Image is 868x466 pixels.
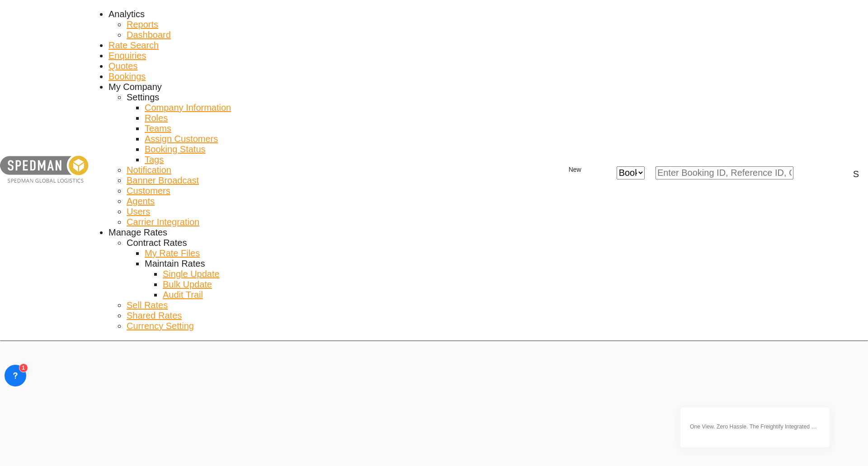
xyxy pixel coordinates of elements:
[127,165,171,175] span: Notification
[804,167,815,178] div: icon-magnify
[645,167,656,178] md-icon: icon-chevron-down
[108,40,159,51] a: Rate Search
[163,279,212,290] a: Bulk Update
[108,51,146,61] span: Enquiries
[145,103,231,113] a: Company Information
[853,169,859,179] div: S
[108,71,146,82] a: Bookings
[127,165,171,175] a: Notification
[553,161,597,179] button: icon-plus 400-fgNewicon-chevron-down
[163,290,203,300] a: Audit Trail
[606,166,617,177] md-icon: icon-close
[145,155,164,165] span: Tags
[127,186,170,196] a: Customers
[145,103,231,113] span: Company Information
[127,175,199,186] a: Banner Broadcast
[127,300,168,311] a: Sell Rates
[127,311,182,321] a: Shared Rates
[145,113,168,123] a: Roles
[127,300,168,310] span: Sell Rates
[127,19,158,30] a: Reports
[108,61,137,71] a: Quotes
[793,166,804,179] span: icon-magnify
[145,113,168,123] span: Roles
[145,123,171,134] a: Teams
[558,166,592,173] span: New
[145,259,205,269] div: Maintain Rates
[108,227,167,237] span: Manage Rates
[127,30,171,40] a: Dashboard
[108,9,145,19] div: Analytics
[163,290,203,300] span: Audit Trail
[793,167,804,178] md-icon: icon-magnify
[127,92,159,102] span: Settings
[581,165,592,176] md-icon: icon-chevron-down
[824,168,835,179] span: Help
[127,207,150,217] a: Users
[145,248,200,259] a: My Rate Files
[558,165,569,176] md-icon: icon-plus 400-fg
[127,196,155,207] a: Agents
[127,238,187,248] span: Contract Rates
[127,311,182,320] span: Shared Rates
[145,155,164,165] a: Tags
[127,196,155,206] span: Agents
[145,134,218,144] a: Assign Customers
[108,9,145,19] span: Analytics
[127,217,199,227] a: Carrier Integration
[127,207,150,217] span: Users
[606,166,617,179] span: icon-close
[656,166,793,179] input: Enter Booking ID, Reference ID, Order ID
[108,61,137,71] span: Quotes
[127,321,194,331] a: Currency Setting
[163,269,220,279] a: Single Update
[145,144,206,155] a: Booking Status
[108,51,146,61] a: Enquiries
[127,92,159,103] div: Settings
[108,82,162,92] span: My Company
[145,144,206,154] span: Booking Status
[145,259,205,268] span: Maintain Rates
[145,248,200,258] span: My Rate Files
